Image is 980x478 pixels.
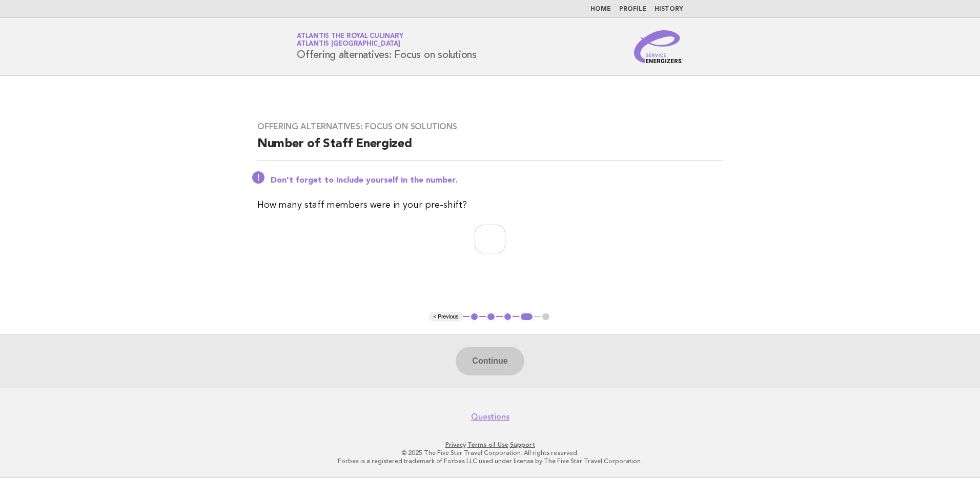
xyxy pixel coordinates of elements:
a: Questions [471,412,509,422]
h1: Offering alternatives: Focus on solutions [297,33,477,60]
a: Privacy [445,441,466,448]
p: Don't forget to include yourself in the number. [271,175,723,186]
button: 3 [503,312,513,322]
p: Forbes is a registered trademark of Forbes LLC used under license by The Five Star Travel Corpora... [176,457,804,465]
button: < Previous [429,312,462,322]
p: © 2025 The Five Star Travel Corporation. All rights reserved. [176,449,804,457]
p: How many staff members were in your pre-shift? [257,198,723,212]
a: Support [510,441,535,448]
button: 2 [486,312,496,322]
a: Atlantis the Royal CulinaryAtlantis [GEOGRAPHIC_DATA] [297,33,403,47]
p: · · [176,441,804,449]
a: Home [590,6,611,12]
button: 4 [519,312,534,322]
span: Atlantis [GEOGRAPHIC_DATA] [297,41,400,48]
a: Profile [619,6,646,12]
a: Terms of Use [467,441,508,448]
img: Service Energizers [634,30,683,63]
a: History [655,6,683,12]
button: 1 [469,312,480,322]
h3: Offering alternatives: Focus on solutions [257,122,723,132]
h2: Number of Staff Energized [257,136,723,161]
